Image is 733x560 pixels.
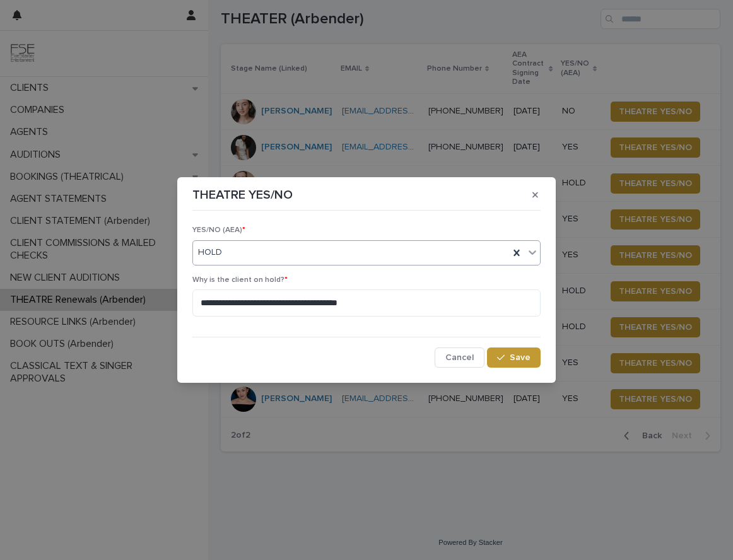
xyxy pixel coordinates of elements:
[510,353,531,362] span: Save
[445,353,474,362] span: Cancel
[192,226,245,234] span: YES/NO (AEA)
[192,276,288,284] span: Why is the client on hold?
[192,187,293,202] p: THEATRE YES/NO
[435,347,484,368] button: Cancel
[487,347,541,368] button: Save
[198,246,222,259] span: HOLD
